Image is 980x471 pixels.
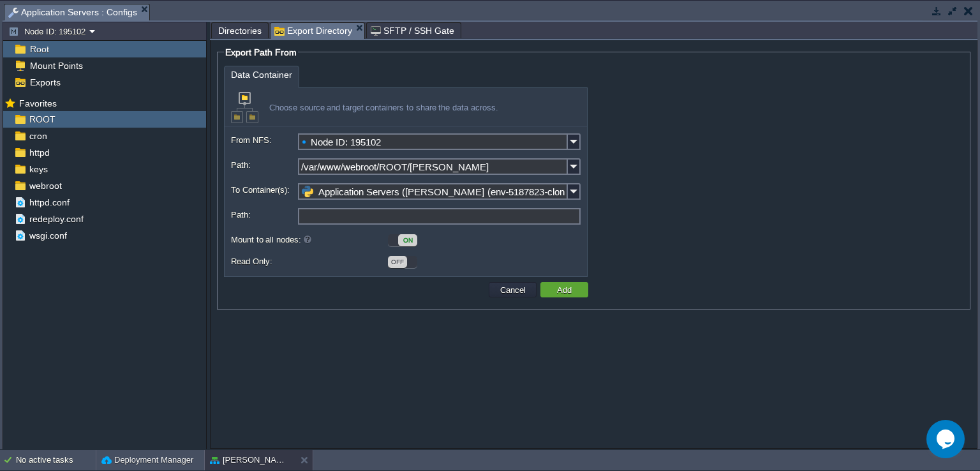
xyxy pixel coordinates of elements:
label: Path: [231,208,297,221]
div: Choose source and target containers to share the data across. [225,88,587,127]
a: Mount Points [27,60,85,71]
div: ON [398,234,417,246]
a: Root [27,43,51,55]
span: Directories [218,23,262,38]
label: From NFS: [231,133,297,147]
a: Favorites [17,98,59,108]
label: Mount to all nodes: [231,233,387,247]
span: Favorites [17,98,59,109]
div: OFF [388,256,407,268]
button: Add [553,284,575,295]
a: webroot [27,180,64,191]
a: Exports [27,77,63,88]
a: httpd.conf [27,197,71,208]
label: To Container(s): [231,183,297,197]
button: Node ID: 195102 [8,26,89,37]
a: cron [27,130,49,142]
span: SFTP / SSH Gate [371,23,454,38]
span: Application Servers : Configs [8,4,137,20]
label: Path: [231,158,297,172]
a: keys [27,163,50,175]
button: Cancel [496,284,530,295]
button: Deployment Manager [101,454,193,467]
iframe: chat widget [926,420,967,458]
button: [PERSON_NAME] [210,454,290,467]
a: redeploy.conf [27,213,85,225]
span: Export Directory [274,23,352,39]
span: Data Container [231,66,292,84]
a: wsgi.conf [27,230,69,241]
a: httpd [27,147,52,158]
label: Read Only: [231,255,387,268]
div: No active tasks [16,450,96,470]
span: Export Path From [225,47,297,57]
a: ROOT [27,114,57,125]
